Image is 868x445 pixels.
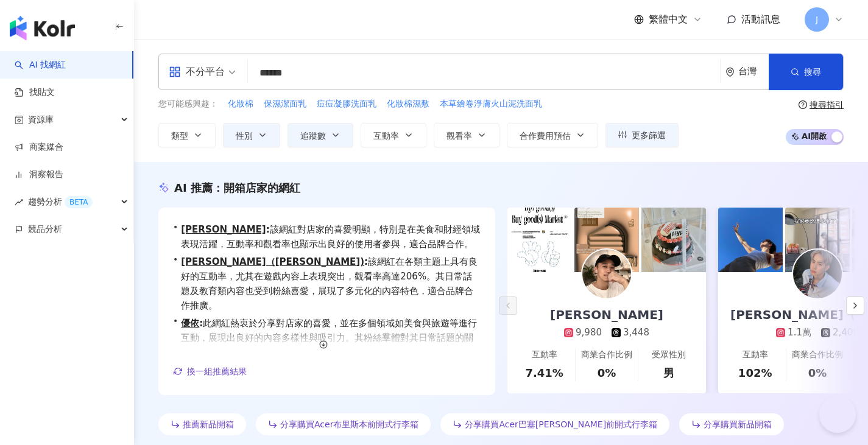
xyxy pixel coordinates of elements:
[532,349,557,361] div: 互動率
[15,169,63,181] a: 洞察報告
[288,123,353,147] button: 追蹤數
[173,254,481,313] div: •
[738,66,769,77] div: 台灣
[264,98,306,110] span: 保濕潔面乳
[792,349,843,361] div: 商業合作比例
[769,54,843,90] button: 搜尋
[181,318,199,329] a: 優依
[632,130,666,140] span: 更多篩選
[263,97,307,111] button: 保濕潔面乳
[507,272,706,393] a: [PERSON_NAME]9,9803,448互動率7.41%商業合作比例0%受眾性別男
[158,123,216,147] button: 類型
[525,365,563,380] div: 7.41%
[171,131,188,141] span: 類型
[373,131,399,141] span: 互動率
[10,16,75,40] img: logo
[174,180,300,195] div: AI 推薦 ：
[300,131,326,141] span: 追蹤數
[280,419,418,429] span: 分享購買Acer布里斯本前開式行李箱
[743,349,768,361] div: 互動率
[816,13,818,26] span: J
[819,396,856,433] iframe: Help Scout Beacon - Open
[440,98,542,110] span: 本草繪卷淨膚火山泥洗面乳
[65,196,93,208] div: BETA
[187,366,247,376] span: 換一組推薦結果
[725,68,735,77] span: environment
[718,208,783,272] img: post-image
[465,419,657,429] span: 分享購買Acer巴塞[PERSON_NAME]前開式行李箱
[582,250,631,298] img: KOL Avatar
[317,98,376,110] span: 痘痘凝膠洗面乳
[224,181,300,194] span: 開箱店家的網紅
[361,123,426,147] button: 互動率
[28,188,93,215] span: 趨勢分析
[28,215,62,243] span: 競品分析
[181,256,364,267] a: [PERSON_NAME]（[PERSON_NAME])
[641,208,706,272] img: post-image
[804,67,821,77] span: 搜尋
[704,419,772,429] span: 分享購買新品開箱
[576,326,602,339] div: 9,980
[169,62,225,82] div: 不分平台
[785,208,850,272] img: post-image
[169,66,181,78] span: appstore
[199,318,203,329] span: :
[173,362,247,380] button: 換一組推薦結果
[507,123,598,147] button: 合作費用預估
[386,97,430,111] button: 化妝棉濕敷
[434,123,499,147] button: 觀看率
[181,254,481,313] span: 該網紅在各類主題上具有良好的互動率，尤其在遊戲內容上表現突出，觀看率高達206%。其日常話題及教育類內容也受到粉絲喜愛，展現了多元化的內容特色，適合品牌合作推廣。
[810,100,844,110] div: 搜尋指引
[520,131,571,141] span: 合作費用預估
[15,59,66,71] a: searchAI 找網紅
[236,131,253,141] span: 性別
[833,326,859,339] div: 2,409
[652,349,686,361] div: 受眾性別
[598,365,616,380] div: 0%
[173,316,481,360] div: •
[649,13,688,26] span: 繁體中文
[808,365,827,380] div: 0%
[266,224,270,235] span: :
[581,349,632,361] div: 商業合作比例
[738,365,772,380] div: 102%
[15,141,63,153] a: 商案媒合
[181,222,481,251] span: 該網紅對店家的喜愛明顯，特別是在美食和財經領域表現活躍，互動率和觀看率也顯示出良好的使用者參與，適合品牌合作。
[15,86,55,99] a: 找貼文
[15,198,23,206] span: rise
[181,316,481,360] span: 此網紅熱衷於分享對店家的喜愛，並在多個領域如美食與旅遊等進行互動，展現出良好的內容多樣性與吸引力。其粉絲羣體對其日常話題的關注度相對較高，能有效提升品牌曝光率與信任度。
[574,208,639,272] img: post-image
[316,97,377,111] button: 痘痘凝膠洗面乳
[605,123,679,147] button: 更多篩選
[173,222,481,251] div: •
[28,106,54,133] span: 資源庫
[507,208,572,272] img: post-image
[223,123,280,147] button: 性別
[793,250,842,298] img: KOL Avatar
[663,365,674,380] div: 男
[158,98,218,110] span: 您可能感興趣：
[623,326,649,339] div: 3,448
[181,224,266,235] a: [PERSON_NAME]
[439,97,543,111] button: 本草繪卷淨膚火山泥洗面乳
[788,326,811,339] div: 1.1萬
[228,98,253,110] span: 化妝棉
[183,419,234,429] span: 推薦新品開箱
[227,97,254,111] button: 化妝棉
[538,306,676,323] div: [PERSON_NAME]
[799,100,807,109] span: question-circle
[364,256,368,267] span: :
[741,13,780,25] span: 活動訊息
[387,98,429,110] span: 化妝棉濕敷
[446,131,472,141] span: 觀看率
